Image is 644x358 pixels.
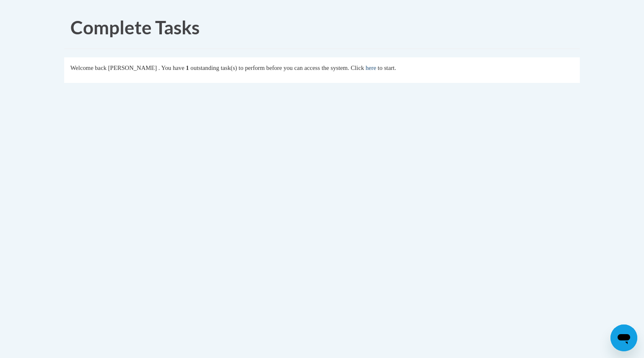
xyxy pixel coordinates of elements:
a: here [366,64,376,71]
span: to start. [378,64,396,71]
span: Complete Tasks [70,16,200,38]
span: [PERSON_NAME] [108,64,157,71]
span: outstanding task(s) to perform before you can access the system. Click [190,64,364,71]
iframe: Button to launch messaging window [610,325,637,351]
span: . You have [158,64,184,71]
span: Welcome back [70,64,106,71]
span: 1 [186,64,189,71]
